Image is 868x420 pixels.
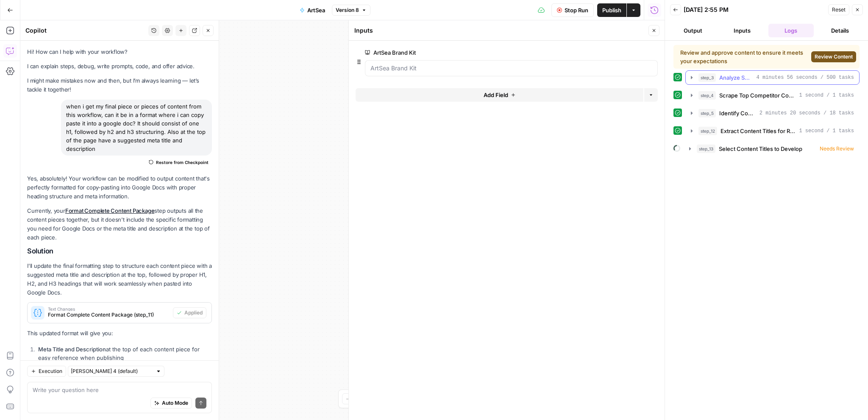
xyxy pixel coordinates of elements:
[759,109,854,117] span: 2 minutes 20 seconds / 18 tasks
[686,124,859,138] button: 1 second / 1 tasks
[602,6,621,14] span: Publish
[27,206,212,242] p: Currently, your step outputs all the content pieces together, but it doesn't include the specific...
[815,53,853,61] span: Review Content
[698,127,717,135] span: step_12
[27,174,212,201] p: Yes, absolutely! Your workflow can be modified to output content that's perfectly formatted for c...
[162,399,188,407] span: Auto Mode
[365,48,610,57] label: ArtSea Brand Kit
[71,367,152,375] input: Claude Sonnet 4 (default)
[551,3,594,17] button: Stop Run
[25,26,146,35] div: Copilot
[38,346,106,353] strong: Meta Title and Description
[39,367,62,375] span: Execution
[27,261,212,298] p: I'll update the final formatting step to structure each content piece with a suggested meta title...
[150,398,192,409] button: Auto Mode
[48,311,170,319] span: Format Complete Content Package (step_11)
[48,307,170,311] span: Text Changes
[484,91,508,99] span: Add Field
[799,92,854,99] span: 1 second / 1 tasks
[565,6,588,14] span: Stop Run
[719,24,765,37] button: Inputs
[820,145,854,153] span: Needs Review
[719,73,753,82] span: Analyze SERP for Target Keyword
[27,76,212,94] p: I might make mistakes now and then, but I’m always learning — let’s tackle it together!
[295,3,330,17] button: ArtSea
[145,157,212,167] button: Restore from Checkpoint
[336,6,359,14] span: Version 8
[332,5,370,16] button: Version 8
[27,247,212,255] h2: Solution
[828,4,849,15] button: Reset
[719,145,802,153] span: Select Content Titles to Develop
[719,91,796,100] span: Scrape Top Competitor Content
[184,309,203,317] span: Applied
[27,329,212,338] p: This updated format will give you:
[697,145,715,153] span: step_13
[719,109,756,117] span: Identify Content Gaps & Opportunities
[36,345,212,362] li: at the top of each content piece for easy reference when publishing
[799,127,854,135] span: 1 second / 1 tasks
[370,64,652,72] input: ArtSea Brand Kit
[65,207,154,214] a: Format Complete Content Package
[173,307,206,318] button: Applied
[27,366,66,377] button: Execution
[817,24,863,37] button: Details
[27,47,212,56] p: Hi! How can I help with your workflow?
[832,6,846,14] span: Reset
[698,109,716,117] span: step_5
[354,26,373,35] textarea: Inputs
[698,91,716,100] span: step_4
[684,142,859,156] button: Needs Review
[156,159,209,166] span: Restore from Checkpoint
[307,6,325,14] span: ArtSea
[698,73,716,82] span: step_3
[757,74,854,81] span: 4 minutes 56 seconds / 500 tasks
[686,89,859,102] button: 1 second / 1 tasks
[721,127,796,135] span: Extract Content Titles for Review
[27,62,212,71] p: I can explain steps, debug, write prompts, code, and offer advice.
[356,88,643,102] button: Add Field
[680,48,808,65] div: Review and approve content to ensure it meets your expectations
[597,3,626,17] button: Publish
[670,24,716,37] button: Output
[768,24,814,37] button: Logs
[686,71,859,84] button: 4 minutes 56 seconds / 500 tasks
[686,106,859,120] button: 2 minutes 20 seconds / 18 tasks
[811,51,856,62] button: Review Content
[61,100,212,156] div: when i get my final piece or pieces of content from this workflow, can it be in a format where i ...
